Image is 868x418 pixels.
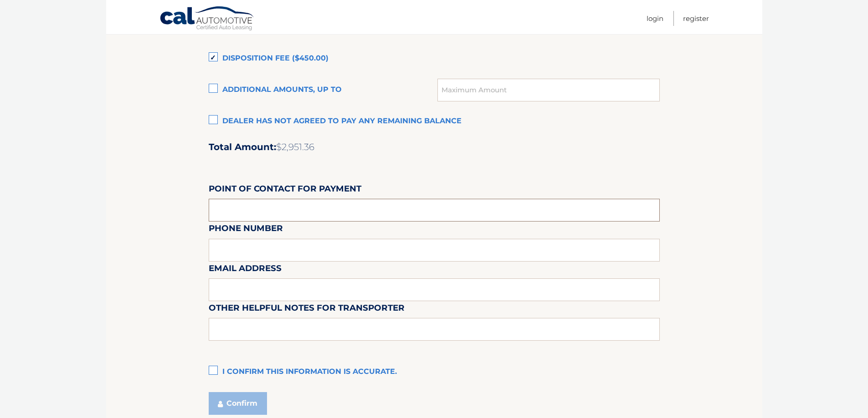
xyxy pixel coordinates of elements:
a: Register [683,11,709,26]
label: I confirm this information is accurate. [209,363,660,381]
label: Disposition Fee ($450.00) [209,50,660,68]
label: Email Address [209,262,282,278]
label: Additional amounts, up to [209,81,438,99]
label: Dealer has not agreed to pay any remaining balance [209,112,660,131]
a: Cal Automotive [159,6,255,32]
h2: Total Amount: [209,141,660,153]
button: Confirm [209,392,267,415]
span: $2,951.36 [276,141,314,152]
label: Point of Contact for Payment [209,182,361,199]
input: Maximum Amount [437,79,659,101]
a: Login [647,11,663,26]
label: Other helpful notes for transporter [209,301,405,318]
